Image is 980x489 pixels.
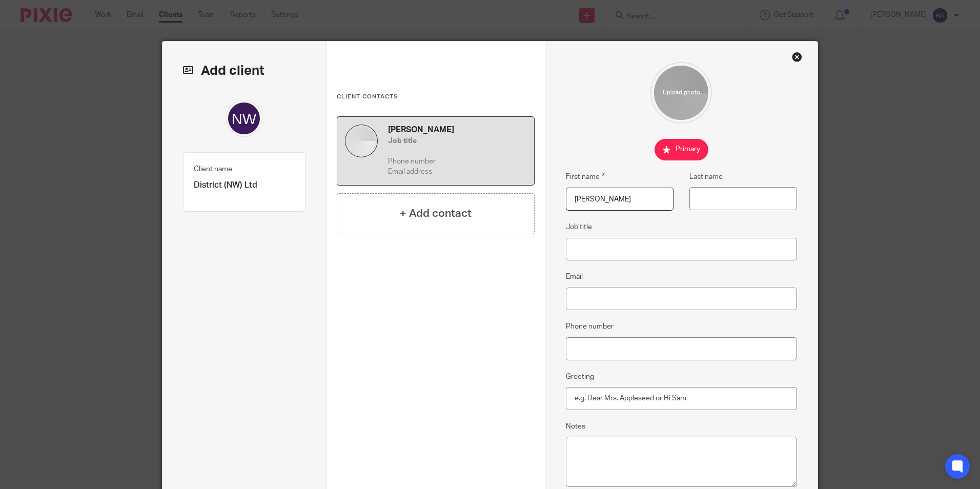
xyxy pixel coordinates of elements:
[194,164,232,174] label: Client name
[388,125,526,135] h4: [PERSON_NAME]
[388,167,526,177] p: Email address
[194,180,295,191] p: District (NW) Ltd
[566,421,585,432] label: Notes
[566,321,614,332] label: Phone number
[388,156,526,167] p: Phone number
[226,100,262,137] img: svg%3E
[566,372,594,382] label: Greeting
[388,136,526,146] h5: Job title
[566,272,583,282] label: Email
[689,172,723,182] label: Last name
[400,206,472,221] h4: + Add contact
[792,52,802,62] div: Close this dialog window
[566,387,798,410] input: e.g. Dear Mrs. Appleseed or Hi Sam
[183,62,305,79] h2: Add client
[345,125,378,157] img: default.jpg
[566,222,592,232] label: Job title
[337,93,535,101] h3: Client contacts
[566,171,605,182] label: First name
